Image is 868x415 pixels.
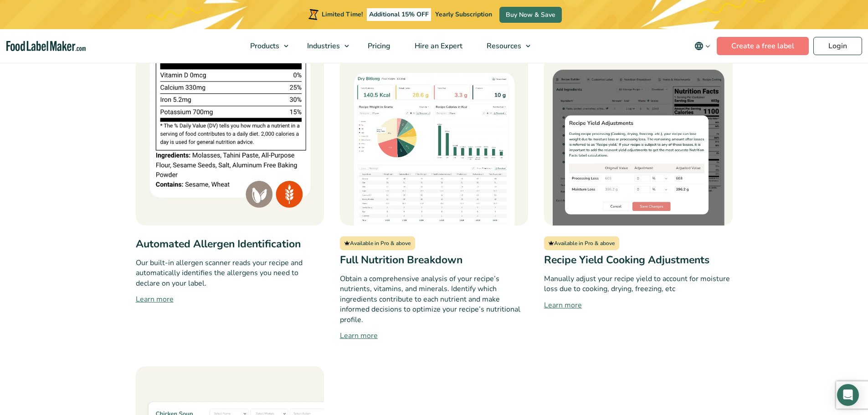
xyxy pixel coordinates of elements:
span: Products [247,41,280,51]
div: Open Intercom Messenger [837,384,859,406]
span: Additional 15% OFF [367,8,431,21]
span: Pricing [365,41,391,51]
span: Hire an Expert [412,41,463,51]
a: Buy Now & Save [499,7,562,23]
span: Industries [304,41,341,51]
span: Yearly Subscription [435,10,492,19]
a: Industries [295,29,354,63]
h3: Full Nutrition Breakdown [340,252,528,268]
a: Learn more [340,330,528,341]
p: Obtain a comprehensive analysis of your recipe’s nutrients, vitamins, and minerals. Identify whic... [340,274,528,325]
span: Available in Pro & above [340,236,415,250]
a: Create a free label [717,37,809,55]
a: Login [813,37,862,55]
span: Resources [484,41,522,51]
a: Resources [475,29,535,63]
span: Limited Time! [322,10,363,19]
a: Products [238,29,293,63]
span: Available in Pro & above [544,236,619,250]
p: Manually adjust your recipe yield to account for moisture loss due to cooking, drying, freezing, etc [544,274,732,294]
a: Learn more [136,294,324,305]
a: Pricing [356,29,401,63]
h3: Automated Allergen Identification [136,236,324,252]
p: Our built-in allergen scanner reads your recipe and automatically identifies the allergens you ne... [136,258,324,288]
a: Learn more [544,300,732,311]
a: Hire an Expert [403,29,473,63]
h3: Recipe Yield Cooking Adjustments [544,252,732,268]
